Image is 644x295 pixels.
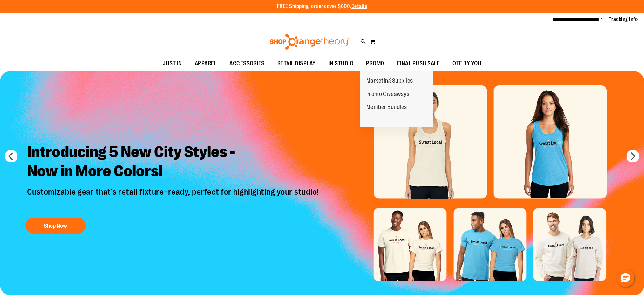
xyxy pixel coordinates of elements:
a: IN STUDIO [322,56,360,71]
a: OTF BY YOU [446,56,488,71]
p: FREE Shipping, orders over $600. [277,3,367,10]
a: Details [351,4,367,9]
span: Promo Giveaways [366,91,410,99]
a: FINAL PUSH SALE [391,56,446,71]
span: Marketing Supplies [366,77,413,85]
a: Tracking Info [609,16,638,23]
button: Shop Now [25,218,86,234]
span: PROMO [366,56,384,71]
a: PROMO [360,56,391,71]
button: prev [5,150,17,162]
button: next [627,150,639,162]
a: ACCESSORIES [223,56,271,71]
span: OTF BY YOU [452,56,481,71]
a: JUST IN [156,56,188,71]
span: IN STUDIO [329,56,354,71]
span: FINAL PUSH SALE [397,56,440,71]
h2: Introducing 5 New City Styles - Now in More Colors! [22,138,325,187]
span: RETAIL DISPLAY [277,56,316,71]
span: JUST IN [163,56,182,71]
a: APPAREL [188,56,223,71]
ul: PROMO [360,71,433,127]
button: Hello, have a question? Let’s chat. [617,269,634,287]
a: Promo Giveaways [360,88,416,101]
a: RETAIL DISPLAY [271,56,322,71]
span: APPAREL [195,56,217,71]
a: Introducing 5 New City Styles -Now in More Colors! Customizable gear that’s retail fixture–ready,... [22,138,325,237]
span: ACCESSORIES [229,56,265,71]
a: Member Bundles [360,101,413,114]
img: Shop Orangetheory [269,34,351,50]
button: Account menu [601,16,604,23]
a: Marketing Supplies [360,74,419,88]
span: Member Bundles [366,104,407,112]
p: Customizable gear that’s retail fixture–ready, perfect for highlighting your studio! [22,187,325,211]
